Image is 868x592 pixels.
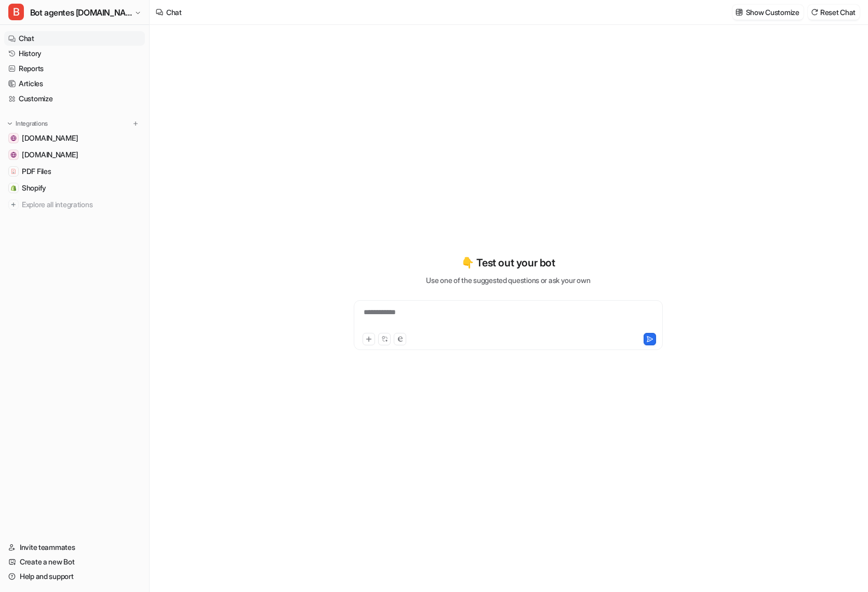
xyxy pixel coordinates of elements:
p: Show Customize [746,7,799,18]
p: 👇 Test out your bot [461,255,555,271]
span: Bot agentes [DOMAIN_NAME] [30,5,132,20]
a: Customize [4,91,145,106]
span: Explore all integrations [22,196,141,213]
a: Help and support [4,569,145,584]
span: [DOMAIN_NAME] [22,133,78,143]
a: ShopifyShopify [4,181,145,195]
a: Reports [4,61,145,76]
img: customize [736,8,743,16]
a: handwashbasin.com[DOMAIN_NAME] [4,131,145,145]
img: menu_add.svg [132,120,139,127]
span: B [8,4,24,20]
a: History [4,46,145,61]
a: Create a new Bot [4,555,145,569]
img: handwashbasin.com [10,135,17,141]
p: Integrations [16,119,48,128]
a: www.lioninox.com[DOMAIN_NAME] [4,147,145,162]
a: PDF FilesPDF Files [4,164,145,179]
span: PDF Files [22,166,51,177]
img: Shopify [10,185,17,191]
span: Shopify [22,183,46,193]
button: Show Customize [732,5,804,20]
a: Invite teammates [4,540,145,555]
a: Chat [4,31,145,46]
a: Articles [4,76,145,91]
img: expand menu [6,120,14,127]
div: Chat [166,7,182,18]
p: Use one of the suggested questions or ask your own [426,275,590,286]
img: explore all integrations [8,199,19,210]
img: www.lioninox.com [10,152,17,158]
button: Integrations [4,118,51,129]
img: reset [811,8,818,16]
img: PDF Files [10,168,17,174]
button: Reset Chat [808,5,860,20]
span: [DOMAIN_NAME] [22,150,78,160]
a: Explore all integrations [4,197,145,212]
